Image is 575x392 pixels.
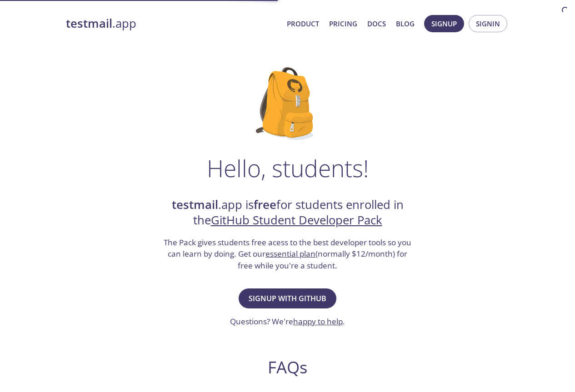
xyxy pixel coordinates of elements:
button: Signup [424,15,464,32]
h1: Hello, students! [207,154,369,182]
a: GitHub Student Developer Pack [211,212,382,228]
strong: free [254,197,276,213]
img: github-student-backpack.png [256,67,319,140]
h3: The Pack gives students free acess to the best developer tools so you can learn by doing. Get our... [163,237,413,272]
a: Docs [367,18,386,30]
h3: Questions? We're . [230,316,345,327]
a: Blog [396,18,415,30]
a: testmail.app [66,16,280,31]
h2: FAQs [113,357,462,377]
strong: testmail [66,15,112,31]
a: happy to help [293,316,343,327]
a: essential plan [265,248,315,259]
span: Signup [431,18,457,30]
a: Product [287,18,319,30]
button: Signin [469,15,507,32]
strong: testmail [172,197,218,213]
a: Pricing [329,18,357,30]
span: Signup with GitHub [249,292,326,305]
button: Signup with GitHub [239,288,336,308]
h2: .app is for students enrolled in the [163,197,413,228]
span: Signin [476,18,500,30]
